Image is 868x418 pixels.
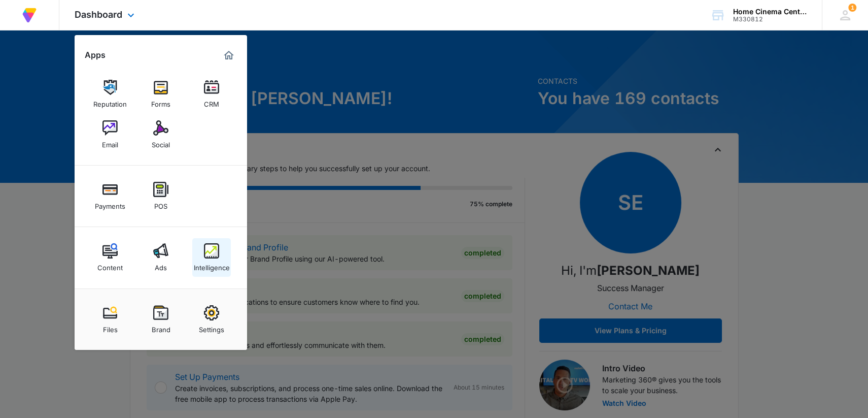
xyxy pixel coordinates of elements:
[103,320,118,334] div: Files
[221,47,237,63] a: Marketing 360® Dashboard
[192,300,231,339] a: Settings
[85,50,106,60] h2: Apps
[97,259,123,272] div: Content
[142,300,180,339] a: Brand
[152,320,170,334] div: Brand
[142,238,180,277] a: Ads
[93,95,127,108] div: Reputation
[142,177,180,215] a: POS
[733,8,807,16] div: account name
[91,115,129,154] a: Email
[152,136,170,149] div: Social
[848,4,856,12] div: notifications count
[733,16,807,23] div: account id
[91,238,129,277] a: Content
[102,136,118,149] div: Email
[194,259,230,272] div: Intelligence
[75,9,122,20] span: Dashboard
[192,75,231,113] a: CRM
[95,197,125,210] div: Payments
[848,4,856,12] span: 1
[142,75,180,113] a: Forms
[142,115,180,154] a: Social
[155,259,167,272] div: Ads
[154,197,167,210] div: POS
[199,320,224,334] div: Settings
[192,238,231,277] a: Intelligence
[91,75,129,113] a: Reputation
[91,300,129,339] a: Files
[91,177,129,215] a: Payments
[151,95,170,108] div: Forms
[204,95,219,108] div: CRM
[20,6,39,24] img: Volusion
